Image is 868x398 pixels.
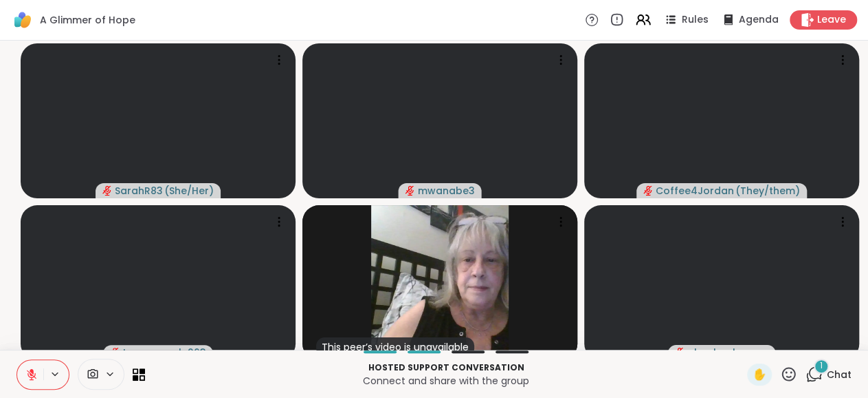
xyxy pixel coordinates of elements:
[753,366,766,383] span: ✋
[739,13,779,27] span: Agenda
[675,348,685,357] span: audio-muted
[405,186,415,196] span: audio-muted
[827,368,852,381] span: Chat
[656,184,734,198] span: Coffee4Jordan
[153,362,739,374] p: Hosted support conversation
[122,346,206,359] span: tanyapeople263
[164,184,214,198] span: ( She/Her )
[371,205,509,360] img: huggy
[110,348,120,357] span: audio-muted
[817,13,846,27] span: Leave
[418,184,475,198] span: mwanabe3
[102,186,112,196] span: audio-muted
[40,13,135,27] span: A Glimmer of Hope
[316,337,474,357] div: This peer’s video is unavailable
[820,360,823,372] span: 1
[687,346,769,359] span: phoebechunyue
[115,184,163,198] span: SarahR83
[643,186,653,196] span: audio-muted
[735,184,800,198] span: ( They/them )
[682,13,709,27] span: Rules
[11,8,34,32] img: ShareWell Logomark
[153,374,739,388] p: Connect and share with the group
